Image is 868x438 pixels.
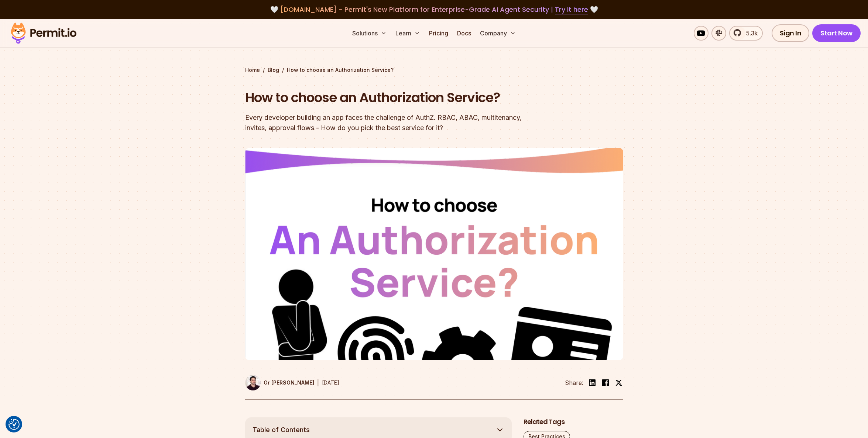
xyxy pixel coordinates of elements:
button: Consent Preferences [8,419,20,430]
span: [DOMAIN_NAME] - Permit's New Platform for Enterprise-Grade AI Agent Security | [280,5,588,14]
h1: How to choose an Authorization Service? [245,88,529,107]
div: | [317,378,319,387]
div: Every developer building an app faces the challenge of AuthZ. RBAC, ABAC, multitenancy, invites, ... [245,112,529,133]
img: Or Weis [245,375,261,390]
time: [DATE] [322,379,339,386]
a: Docs [454,26,474,41]
a: Or [PERSON_NAME] [245,375,314,390]
a: Try it here [555,5,588,14]
a: Pricing [426,26,451,41]
button: Company [477,26,519,41]
a: Start Now [812,24,861,42]
span: Table of Contents [253,425,310,435]
h2: Related Tags [524,417,623,427]
div: / / [245,66,623,74]
img: How to choose an Authorization Service? [245,148,623,360]
span: 5.3k [742,29,758,38]
a: Sign In [772,24,810,42]
li: Share: [565,378,583,387]
a: Home [245,66,260,74]
img: linkedin [588,378,597,387]
img: twitter [615,379,622,386]
button: Solutions [349,26,390,41]
img: Revisit consent button [8,419,20,430]
div: 🤍 🤍 [18,4,850,15]
p: Or [PERSON_NAME] [264,379,314,386]
a: Blog [268,66,279,74]
img: facebook [601,378,610,387]
img: Permit logo [7,21,80,46]
button: Learn [392,26,423,41]
a: 5.3k [729,26,763,41]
